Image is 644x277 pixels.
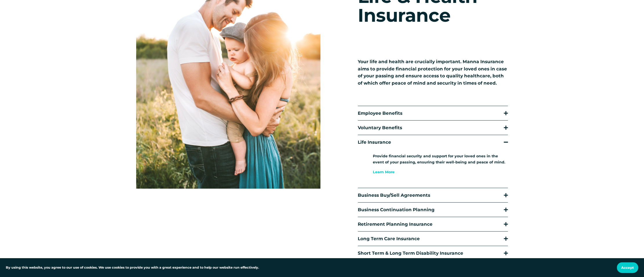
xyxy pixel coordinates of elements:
[358,139,504,145] span: Life Insurance
[373,153,508,165] p: Provide financial security and support for your loved ones in the event of your passing, ensuring...
[358,192,504,198] span: Business Buy/Sell Agreements
[358,125,504,130] span: Voluntary Benefits
[6,265,259,270] p: By using this website, you agree to our use of cookies. We use cookies to provide you with a grea...
[358,221,504,227] span: Retirement Planning Insurance
[358,207,504,212] span: Business Continuation Planning
[358,58,508,87] p: Your life and health are crucially important. Manna Insurance aims to provide financial protectio...
[358,232,508,246] button: Long Term Care Insurance
[373,170,394,174] a: Learn More
[358,203,508,217] button: Business Continuation Planning
[358,236,504,241] span: Long Term Care Insurance
[358,106,508,120] button: Employee Benefits
[358,110,504,116] span: Employee Benefits
[617,262,638,273] button: Accept
[358,135,508,149] button: Life Insurance
[358,250,504,256] span: Short Term & Long Term Disability Insurance
[358,188,508,202] button: Business Buy/Sell Agreements
[358,217,508,231] button: Retirement Planning Insurance
[358,121,508,135] button: Voluntary Benefits
[621,265,634,270] span: Accept
[358,149,508,187] div: Life Insurance
[358,246,508,260] button: Short Term & Long Term Disability Insurance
